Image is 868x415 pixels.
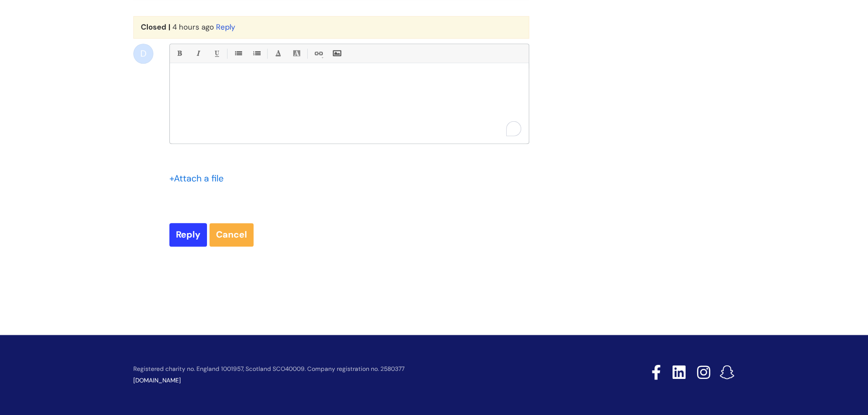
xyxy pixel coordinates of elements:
a: Link [312,47,324,60]
div: Attach a file [169,170,230,186]
a: Underline(Ctrl-U) [210,47,223,60]
div: D [133,44,153,64]
span: Thu, 11 Sep, 2025 at 12:31 PM [172,22,214,32]
input: Reply [169,223,207,246]
a: Italic (Ctrl-I) [191,47,204,60]
a: Cancel [209,223,254,246]
a: Bold (Ctrl-B) [173,47,185,60]
div: To enrich screen reader interactions, please activate Accessibility in Grammarly extension settings [170,68,529,143]
a: Back Color [290,47,303,60]
p: Registered charity no. England 1001957, Scotland SCO40009. Company registration no. 2580377 [133,366,580,372]
a: • Unordered List (Ctrl-Shift-7) [232,47,244,60]
a: Reply [216,22,235,32]
b: Closed | [141,22,170,32]
a: Insert Image... [330,47,343,60]
a: Font Color [272,47,284,60]
a: 1. Ordered List (Ctrl-Shift-8) [250,47,263,60]
a: [DOMAIN_NAME] [133,376,181,384]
